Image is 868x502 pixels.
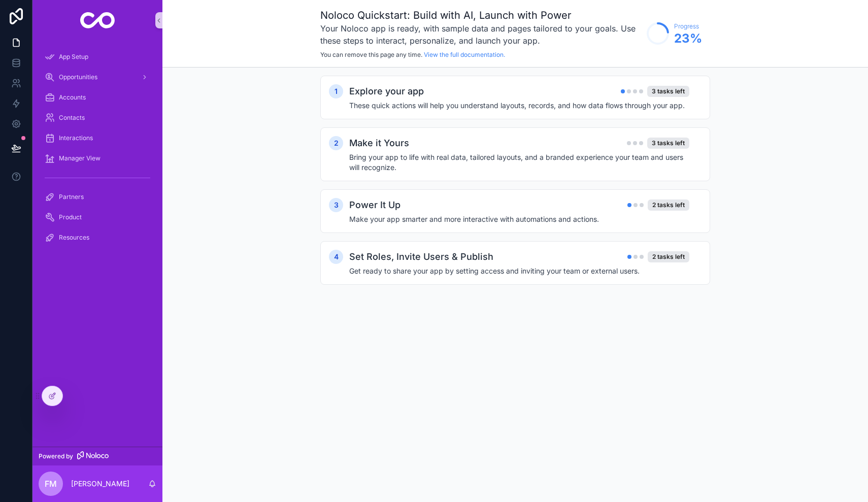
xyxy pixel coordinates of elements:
div: 2 [329,136,343,150]
a: Partners [39,188,156,206]
a: Powered by [32,447,162,465]
span: Contacts [59,114,85,122]
div: 1 [329,84,343,98]
h4: Get ready to share your app by setting access and inviting your team or external users. [349,266,689,276]
h2: Explore your app [349,84,424,98]
span: Interactions [59,134,93,142]
span: Partners [59,193,84,201]
img: App logo [80,12,115,28]
span: FM [45,478,57,490]
a: View the full documentation. [424,51,505,58]
span: Manager View [59,154,101,162]
div: 3 [329,198,343,212]
div: 3 tasks left [647,138,689,149]
p: [PERSON_NAME] [71,479,129,489]
a: Resources [39,228,156,247]
h4: These quick actions will help you understand layouts, records, and how data flows through your app. [349,101,689,111]
div: 4 [329,250,343,264]
h3: Your Noloco app is ready, with sample data and pages tailored to your goals. Use these steps to i... [320,22,642,47]
span: You can remove this page any time. [320,51,422,58]
h4: Bring your app to life with real data, tailored layouts, and a branded experience your team and u... [349,152,689,173]
h1: Noloco Quickstart: Build with AI, Launch with Power [320,8,642,22]
span: Progress [674,22,702,30]
a: Product [39,208,156,226]
span: Powered by [39,452,73,460]
a: App Setup [39,48,156,66]
div: 3 tasks left [647,86,689,97]
span: App Setup [59,53,88,61]
a: Manager View [39,149,156,168]
h4: Make your app smarter and more interactive with automations and actions. [349,214,689,224]
span: Resources [59,233,89,242]
h2: Power It Up [349,198,400,212]
span: Product [59,213,82,221]
a: Interactions [39,129,156,147]
div: 2 tasks left [648,199,689,211]
h2: Set Roles, Invite Users & Publish [349,250,493,264]
a: Accounts [39,88,156,107]
span: 23 % [674,30,702,47]
div: 2 tasks left [648,251,689,262]
span: Opportunities [59,73,97,81]
a: Opportunities [39,68,156,86]
div: scrollable content [32,41,162,260]
h2: Make it Yours [349,136,409,150]
span: Accounts [59,93,86,102]
div: scrollable content [162,68,868,313]
a: Contacts [39,109,156,127]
